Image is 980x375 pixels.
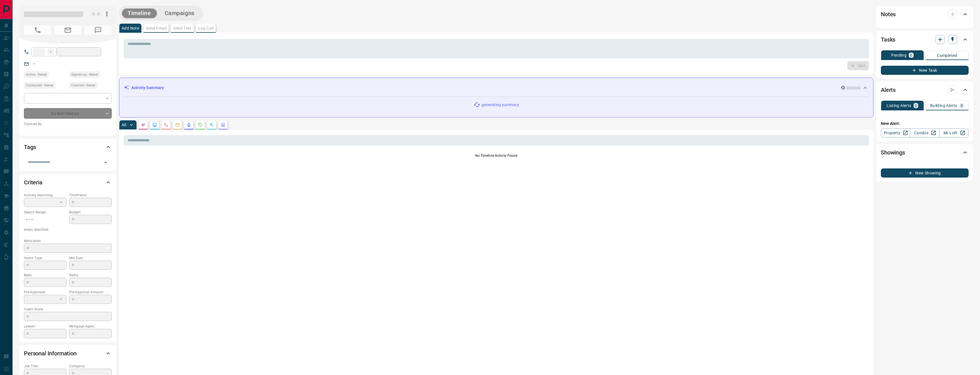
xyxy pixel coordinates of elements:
[887,104,911,108] p: Listing Alerts
[26,72,47,77] span: Active - Never
[24,26,51,35] span: No Number
[24,210,66,215] p: Search Range:
[122,26,139,30] p: Add Note
[24,290,66,295] p: Pre-Approved:
[24,324,66,329] p: Lawyer:
[175,123,180,127] svg: Emails
[221,123,225,127] svg: Agent Actions
[881,10,896,19] h2: Notes
[881,7,969,21] div: Notes
[71,72,98,77] span: Signed up - Never
[159,9,200,18] button: Campaigns
[881,121,969,127] p: New Alert:
[24,178,42,187] h2: Criteria
[881,33,969,46] div: Tasks
[481,102,519,108] p: generating summary
[198,123,203,127] svg: Requests
[24,347,112,360] div: Personal Information
[881,168,969,178] button: New Showing
[209,123,214,127] svg: Opportunities
[910,128,939,137] a: Condos
[24,215,66,224] p: -- - --
[102,158,110,166] button: Open
[69,273,112,278] p: Baths:
[122,9,157,18] button: Timeline
[881,146,969,159] div: Showings
[881,66,969,75] button: New Task
[961,104,963,108] p: 0
[141,123,146,127] svg: Notes
[915,104,917,108] p: 0
[910,53,912,57] p: 0
[69,324,112,329] p: Mortgage Agent:
[24,273,66,278] p: Beds:
[881,128,910,137] a: Property
[24,143,36,152] h2: Tags
[881,148,905,157] h2: Showings
[24,256,66,261] p: Home Type:
[69,256,112,261] p: Min Size:
[24,193,66,198] p: Actively Searching:
[24,227,112,232] p: Areas Searched:
[33,61,35,66] a: --
[939,128,969,137] a: Mr.Loft
[69,364,112,369] p: Company:
[122,123,126,127] p: All
[24,349,77,358] h2: Personal Information
[84,26,112,35] span: No Number
[69,193,112,198] p: Timeframe:
[24,238,112,244] p: Motivation:
[69,210,112,215] p: Budget:
[24,140,112,154] div: Tags
[131,85,164,91] p: Activity Summary
[881,83,969,97] div: Alerts
[187,123,191,127] svg: Listing Alerts
[26,83,53,88] span: Contacted - Never
[24,108,112,119] div: Do Not Contact
[881,35,895,44] h2: Tasks
[937,53,957,57] p: Completed
[24,176,112,189] div: Criteria
[24,364,66,369] p: Job Title:
[881,85,896,94] h2: Alerts
[124,153,869,158] p: No Timeline Activity Found
[24,307,112,312] p: Credit Score:
[124,83,869,93] div: Activity Summary
[152,123,157,127] svg: Lead Browsing Activity
[69,290,112,295] p: Pre-Approval Amount:
[54,26,81,35] span: No Email
[164,123,168,127] svg: Calls
[891,53,906,57] p: Pending
[24,121,112,127] p: Claimed By:
[71,83,95,88] span: Claimed - Never
[930,104,957,108] p: Building Alerts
